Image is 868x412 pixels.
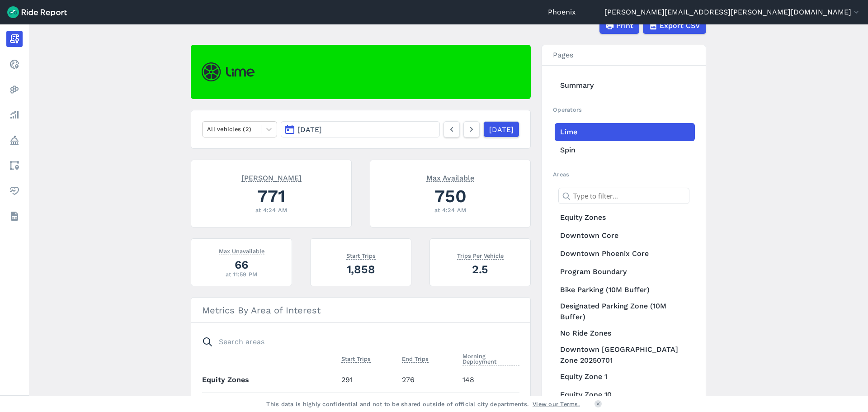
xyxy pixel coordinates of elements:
[6,56,23,72] a: Realtime
[219,246,264,255] span: Max Unavailable
[241,173,302,182] span: [PERSON_NAME]
[381,206,519,214] div: at 4:24 AM
[462,351,519,367] button: Morning Deployment
[599,18,639,34] button: Print
[555,227,695,245] a: Downtown Core
[555,342,695,368] a: Downtown [GEOGRAPHIC_DATA] Zone 20250701
[202,257,281,273] div: 66
[6,107,23,123] a: Analyze
[555,245,695,263] a: Downtown Phoenix Core
[553,170,695,179] h2: Areas
[426,173,474,182] span: Max Available
[202,206,340,214] div: at 4:24 AM
[281,121,440,137] button: [DATE]
[297,125,322,134] span: [DATE]
[558,188,689,204] input: Type to filter...
[553,105,695,114] h2: Operators
[604,7,861,18] button: [PERSON_NAME][EMAIL_ADDRESS][PERSON_NAME][DOMAIN_NAME]
[6,132,23,148] a: Policy
[346,251,376,260] span: Start Trips
[6,31,23,47] a: Report
[202,368,338,393] th: Equity Zones
[381,184,519,208] div: 750
[7,6,67,18] img: Ride Report
[462,351,519,365] span: Morning Deployment
[555,299,695,324] a: Designated Parking Zone (10M Buffer)
[6,183,23,199] a: Health
[191,298,530,323] h3: Metrics By Area of Interest
[457,251,504,260] span: Trips Per Vehicle
[660,20,700,31] span: Export CSV
[197,334,514,350] input: Search areas
[548,7,576,18] a: Phoenix
[555,368,695,386] a: Equity Zone 1
[6,157,23,174] a: Areas
[459,368,519,393] td: 148
[555,386,695,404] a: Equity Zone 10
[341,354,371,363] span: Start Trips
[441,261,519,277] div: 2.5
[202,270,281,279] div: at 11:59 PM
[555,281,695,299] a: Bike Parking (10M Buffer)
[398,368,459,393] td: 276
[338,368,398,393] td: 291
[555,263,695,281] a: Program Boundary
[341,354,371,365] button: Start Trips
[533,400,580,408] a: View our Terms.
[555,324,695,342] a: No Ride Zones
[402,354,429,363] span: End Trips
[402,354,429,365] button: End Trips
[616,20,633,31] span: Print
[202,184,340,208] div: 771
[202,62,255,81] img: Lime
[555,123,695,141] a: Lime
[483,121,519,137] a: [DATE]
[555,208,695,227] a: Equity Zones
[542,45,706,66] h3: Pages
[555,76,695,95] a: Summary
[643,18,706,34] button: Export CSV
[6,208,23,224] a: Datasets
[6,81,23,98] a: Heatmaps
[321,261,400,277] div: 1,858
[555,141,695,159] a: Spin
